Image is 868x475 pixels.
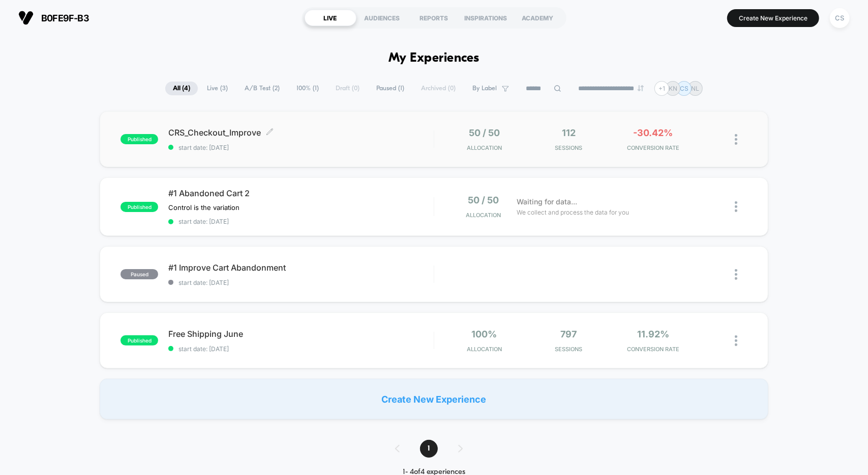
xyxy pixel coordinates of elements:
div: LIVE [305,10,356,26]
span: paused [121,269,158,279]
span: published [121,134,158,144]
span: CONVERSION RATE [613,346,693,353]
button: CS [827,8,853,29]
span: Control is the variation [168,203,240,212]
span: 1 [420,440,438,458]
div: INSPIRATIONS [460,10,512,26]
span: 11.92% [637,329,669,339]
span: CRS_Checkout_Improve [168,127,433,138]
span: 797 [560,329,577,339]
span: start date: [DATE] [168,218,433,225]
span: b0fe9f-b3 [41,13,89,23]
span: start date: [DATE] [168,345,433,353]
span: Sessions [529,144,608,151]
span: #1 Improve Cart Abandonment [168,262,433,273]
button: Create New Experience [727,9,819,27]
div: CS [830,8,850,28]
span: 100% [471,329,497,339]
h1: My Experiences [388,51,480,66]
div: ACADEMY [512,10,564,26]
img: end [638,85,644,91]
p: KN [669,85,677,92]
img: Visually logo [18,10,34,25]
span: start date: [DATE] [168,279,433,286]
span: start date: [DATE] [168,144,433,151]
span: By Label [472,85,497,92]
span: 50 / 50 [468,195,499,205]
span: published [121,202,158,212]
span: -30.42% [633,127,673,138]
span: Allocation [467,346,502,353]
span: Paused ( 1 ) [369,82,412,95]
span: Live ( 3 ) [199,82,235,95]
div: AUDIENCES [356,10,408,26]
img: close [735,269,737,280]
span: Sessions [529,346,608,353]
span: Allocation [467,144,502,151]
p: CS [680,85,689,92]
div: Create New Experience [100,379,768,419]
span: We collect and process the data for you [517,207,630,217]
span: 100% ( 1 ) [289,82,326,95]
p: NL [692,85,700,92]
div: + 1 [654,81,669,96]
span: published [121,335,158,346]
img: close [735,201,737,212]
span: Waiting for data... [517,196,578,207]
div: REPORTS [408,10,460,26]
span: 112 [562,127,576,138]
span: Allocation [466,212,501,219]
img: close [735,335,737,346]
span: All ( 4 ) [165,82,198,95]
button: b0fe9f-b3 [15,10,92,26]
img: close [735,134,737,145]
span: #1 Abandoned Cart 2 [168,188,433,198]
span: A/B Test ( 2 ) [237,82,287,95]
span: 50 / 50 [469,127,500,138]
span: CONVERSION RATE [613,144,693,151]
span: Free Shipping June [168,329,433,339]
